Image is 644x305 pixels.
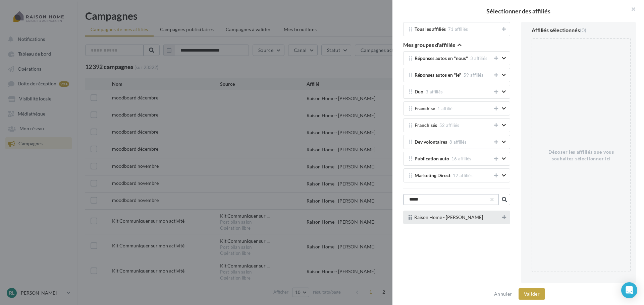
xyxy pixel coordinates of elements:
div: Open Intercom Messenger [621,282,637,298]
span: Raison Home - [PERSON_NAME] [414,215,483,220]
h2: Sélectionner des affiliés [403,8,633,14]
span: Tous les affiliés [415,27,446,32]
span: 52 affiliés [439,123,460,128]
span: Mes groupes d'affiliés [403,42,455,48]
div: Affiliés sélectionnés [532,27,586,33]
span: 12 affiliés [453,173,473,178]
span: Réponses autos en "nous" [415,56,468,61]
span: Duo [415,89,423,94]
button: Mes groupes d'affiliés [403,42,462,50]
span: Réponses autos en "je" [415,73,461,78]
span: 8 affiliés [449,139,467,145]
span: 1 affilié [437,106,452,111]
span: Marketing Direct [415,173,450,178]
button: Annuler [491,290,515,298]
span: 3 affiliés [470,56,487,61]
span: 3 affiliés [426,89,443,94]
span: Franchise [415,106,435,111]
span: Publication auto [415,156,449,161]
span: 59 affiliés [464,72,484,78]
span: 16 affiliés [451,156,472,161]
span: Dev volontaires [415,140,447,145]
span: 71 affiliés [448,26,468,32]
button: Valider [519,288,545,300]
span: Franchisés [415,123,437,128]
span: (0) [580,27,586,33]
